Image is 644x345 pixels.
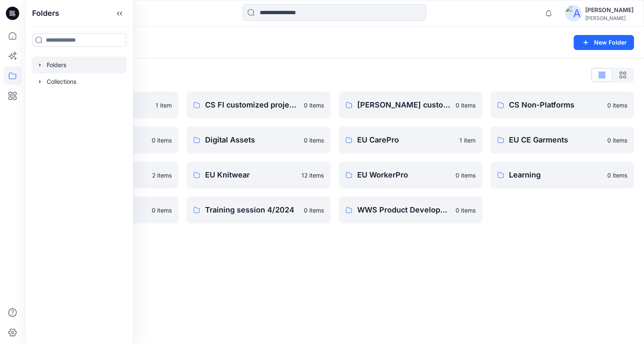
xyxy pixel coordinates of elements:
[456,206,476,215] p: 0 items
[491,127,634,153] a: EU CE Garments0 items
[187,162,330,188] a: EU Knitwear12 items
[585,15,634,21] div: [PERSON_NAME]
[509,99,602,111] p: CS Non-Platforms
[155,101,172,110] p: 1 item
[607,101,627,110] p: 0 items
[607,136,627,145] p: 0 items
[459,136,476,145] p: 1 item
[152,136,172,145] p: 0 items
[491,162,634,188] a: Learning0 items
[152,206,172,215] p: 0 items
[187,197,330,223] a: Training session 4/20240 items
[152,171,172,180] p: 2 items
[205,204,298,216] p: Training session 4/2024
[456,171,476,180] p: 0 items
[205,134,298,146] p: Digital Assets
[357,204,451,216] p: WWS Product Development
[339,162,482,188] a: EU WorkerPro0 items
[585,5,634,15] div: [PERSON_NAME]
[339,92,482,118] a: [PERSON_NAME] customized projects0 items
[339,197,482,223] a: WWS Product Development0 items
[357,169,451,181] p: EU WorkerPro
[357,99,451,111] p: [PERSON_NAME] customized projects
[357,134,454,146] p: EU CarePro
[187,92,330,118] a: CS FI customized projects0 items
[304,101,324,110] p: 0 items
[491,92,634,118] a: CS Non-Platforms0 items
[565,5,582,22] img: avatar
[304,206,324,215] p: 0 items
[456,101,476,110] p: 0 items
[574,35,634,50] button: New Folder
[509,134,602,146] p: EU CE Garments
[607,171,627,180] p: 0 items
[339,127,482,153] a: EU CarePro1 item
[187,127,330,153] a: Digital Assets0 items
[304,136,324,145] p: 0 items
[205,99,298,111] p: CS FI customized projects
[205,169,296,181] p: EU Knitwear
[301,171,324,180] p: 12 items
[509,169,602,181] p: Learning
